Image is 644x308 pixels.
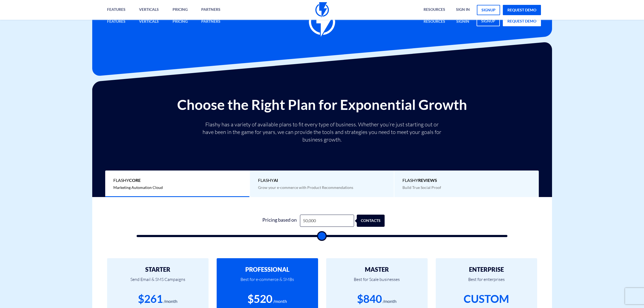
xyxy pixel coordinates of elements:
h2: MASTER [334,266,420,273]
a: signin [452,16,473,28]
div: CUSTOM [464,291,509,307]
a: Resources [420,16,449,28]
h2: Choose the Right Plan for Exponential Growth [96,97,548,112]
b: Core [129,178,141,183]
span: Flashy [402,177,531,184]
h2: PROFESSIONAL [225,266,310,273]
b: REVIEWS [418,178,437,183]
p: Flashy has a variety of available plans to fit every type of business. Whether you’re just starti... [200,121,444,143]
div: $520 [247,291,272,307]
a: request demo [503,16,541,26]
p: Best for e-commerce & SMBs [225,273,310,291]
a: Features [103,16,130,28]
p: Send Email & SMS Campaigns [115,273,200,291]
span: Flashy [113,177,241,184]
div: Pricing based on [259,215,300,227]
div: $840 [357,291,382,307]
span: Grow your e-commerce with Product Recommendations [258,185,353,190]
a: Pricing [169,16,192,28]
div: /month [273,298,287,304]
span: Marketing Automation Cloud [113,185,163,190]
div: contacts [360,215,388,227]
p: Best for Scale businesses [334,273,420,291]
span: Build True Social Proof [402,185,441,190]
a: request demo [503,5,541,15]
h2: ENTERPRISE [444,266,529,273]
div: /month [383,298,397,304]
b: AI [274,178,278,183]
a: Verticals [135,16,163,28]
a: signup [477,16,500,26]
p: Best for enterprises [444,273,529,291]
div: $261 [138,291,163,307]
div: /month [164,298,177,304]
a: Partners [197,16,224,28]
span: Flashy [258,177,386,184]
h2: STARTER [115,266,200,273]
a: signup [477,5,500,15]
